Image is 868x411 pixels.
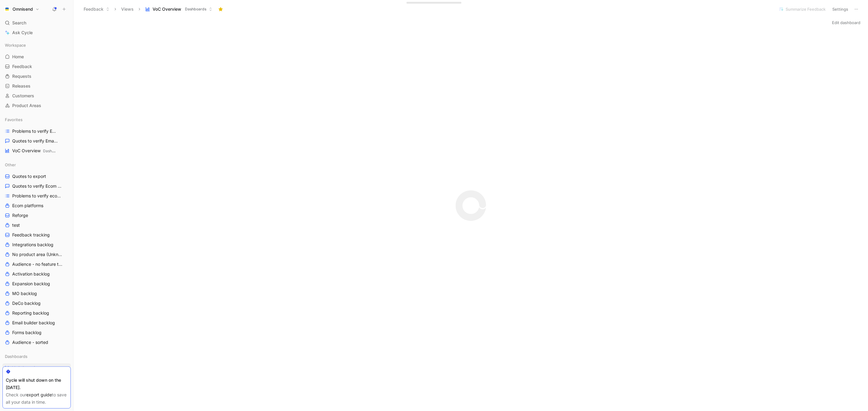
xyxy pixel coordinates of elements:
a: Requests [2,72,71,81]
a: Expansion backlog [2,279,71,288]
span: Quotes to verify Ecom platforms [12,183,63,189]
a: Activation backlog [2,269,71,279]
span: test [12,222,20,228]
span: Feedback tracking [12,232,50,238]
span: Reforge [12,212,28,218]
div: Favorites [2,115,71,124]
a: Forms backlog [2,328,71,337]
span: Audience - sorted [12,339,48,345]
button: VoC OverviewDashboards [143,5,215,14]
a: test [2,221,71,230]
span: Releases [12,83,31,89]
span: No product area (Unknowns) [12,251,63,258]
span: Integrations backlog [12,242,53,248]
button: Views [118,5,136,14]
a: Problems to verify ecom platforms [2,191,71,200]
a: Integrations backlog [2,240,71,249]
span: Forms backlog [12,330,42,336]
a: Quotes to verify Ecom platforms [2,182,71,191]
a: export guide [26,392,52,397]
span: Reporting backlog [12,310,49,316]
span: Product Areas [12,103,41,109]
a: Reforge [2,211,71,220]
span: Quotes to verify Email builder [12,138,58,144]
a: Home [2,52,71,61]
span: Workspace [5,42,26,48]
span: Activation backlog [12,271,50,277]
span: Expansion backlog [12,281,50,287]
a: Feedback [2,62,71,71]
a: Feedback tracking [2,230,71,240]
span: Ecom platforms [12,203,43,209]
span: Quotes to export [12,173,46,179]
button: Edit dashboard [829,18,863,27]
span: VoC Overview [153,6,181,12]
div: DashboardsVoC OverviewHistorical Data [2,352,71,382]
div: Dashboards [2,352,71,361]
span: Home [12,54,24,60]
span: Audience - no feature tag [12,261,63,267]
a: Product Areas [2,101,71,110]
div: Check our to save all your data in time. [6,391,67,406]
h1: Omnisend [13,6,33,12]
span: Search [12,19,26,27]
a: Quotes to export [2,172,71,181]
a: Audience - no feature tag [2,260,71,269]
span: Dashboards [43,149,64,153]
a: Ecom platforms [2,201,71,210]
div: OtherQuotes to exportQuotes to verify Ecom platformsProblems to verify ecom platformsEcom platfor... [2,160,71,347]
span: Favorites [5,117,23,123]
a: Quotes to verify Email builder [2,136,71,146]
span: Other [5,162,16,168]
a: Problems to verify Email Builder [2,127,71,136]
span: Feedback [12,63,32,70]
a: MO backlog [2,289,71,298]
a: Email builder backlog [2,318,71,327]
span: Dashboards [5,353,27,359]
button: Summarize Feedback [776,5,828,13]
a: Customers [2,91,71,100]
button: Feedback [81,5,112,14]
button: Settings [830,5,851,13]
div: Search [2,18,71,27]
span: VoC Overview [12,365,41,371]
a: No product area (Unknowns) [2,250,71,259]
span: Requests [12,73,31,79]
span: MO backlog [12,290,37,297]
span: DeCo backlog [12,300,41,306]
a: Ask Cycle [2,28,71,37]
a: Reporting backlog [2,308,71,318]
div: Cycle will shut down on the [DATE]. [6,377,67,391]
span: VoC Overview [12,148,57,154]
span: Customers [12,93,34,99]
a: Releases [2,81,71,91]
span: Problems to verify ecom platforms [12,193,64,199]
a: DeCo backlog [2,299,71,308]
button: OmnisendOmnisend [2,5,41,13]
div: Workspace [2,41,71,50]
a: VoC Overview [2,363,71,373]
div: Other [2,160,71,169]
span: Problems to verify Email Builder [12,128,59,134]
a: Audience - sorted [2,338,71,347]
a: VoC OverviewDashboards [2,146,71,155]
span: Email builder backlog [12,320,55,326]
img: Omnisend [4,6,10,12]
span: Dashboards [185,6,206,12]
span: Ask Cycle [12,29,33,36]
